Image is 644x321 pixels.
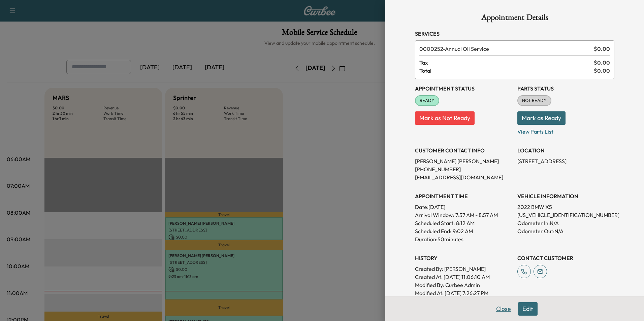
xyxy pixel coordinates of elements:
p: Arrival Window: [415,211,512,219]
span: 7:57 AM - 8:57 AM [455,211,498,219]
span: $ 0.00 [594,59,610,67]
h3: Appointment Status [415,84,512,93]
h3: LOCATION [517,146,614,154]
p: [PERSON_NAME] [PERSON_NAME] [415,157,512,165]
p: Odometer In: N/A [517,219,614,227]
p: Created At : [DATE] 11:06:10 AM [415,273,512,281]
h3: CONTACT CUSTOMER [517,254,614,262]
p: [STREET_ADDRESS] [517,157,614,165]
p: Odometer Out: N/A [517,227,614,235]
span: Tax [419,59,594,67]
p: View Parts List [517,125,614,136]
p: 9:02 AM [453,227,473,235]
p: Scheduled Start: [415,219,455,227]
h3: History [415,254,512,262]
span: $ 0.00 [594,67,610,75]
span: Total [419,67,594,75]
button: Edit [518,302,538,316]
p: [EMAIL_ADDRESS][DOMAIN_NAME] [415,173,512,181]
p: 8:12 AM [456,219,475,227]
span: READY [416,97,439,104]
p: Scheduled End: [415,227,451,235]
h3: CUSTOMER CONTACT INFO [415,146,512,154]
p: Duration: 50 minutes [415,235,512,243]
p: Modified By : Curbee Admin [415,281,512,289]
h3: APPOINTMENT TIME [415,192,512,200]
p: Modified At : [DATE] 7:26:27 PM [415,289,512,297]
span: Annual Oil Service [419,45,591,53]
span: NOT READY [518,97,551,104]
p: Created By : [PERSON_NAME] [415,265,512,273]
p: 2022 BMW X5 [517,203,614,211]
h3: Services [415,30,614,38]
button: Mark as Not Ready [415,111,475,125]
p: [PHONE_NUMBER] [415,165,512,173]
span: $ 0.00 [594,45,610,53]
p: [US_VEHICLE_IDENTIFICATION_NUMBER] [517,211,614,219]
h3: Parts Status [517,84,614,93]
button: Mark as Ready [517,111,566,125]
button: Close [492,302,515,316]
p: Date: [DATE] [415,203,512,211]
h3: VEHICLE INFORMATION [517,192,614,200]
h1: Appointment Details [415,13,614,24]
